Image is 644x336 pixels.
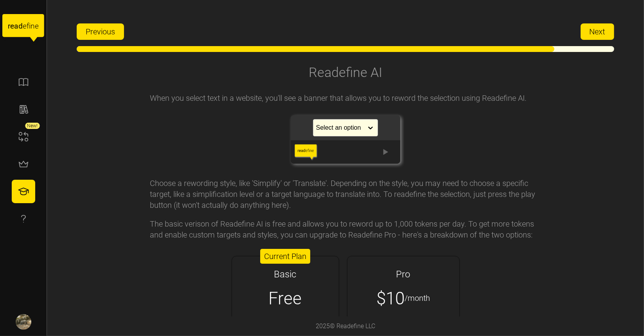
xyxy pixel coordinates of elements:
[29,21,31,30] tspan: i
[14,21,18,30] tspan: a
[269,285,302,312] p: Free
[16,314,31,330] img: Jorge Mota
[77,23,124,40] button: Previous
[150,218,541,240] p: The basic verison of Readefine AI is free and allows you to reword up to 1,000 tokens per day. To...
[376,285,405,312] p: $10
[8,33,30,48] img: Logo
[18,21,23,30] tspan: d
[260,249,310,264] div: Current Plan
[35,21,39,30] tspan: e
[581,23,614,40] button: Next
[2,6,44,49] a: readefine
[23,21,27,30] tspan: e
[312,318,379,335] div: 2025 © Readefine LLC
[309,64,382,81] h1: Readefine AI
[31,21,35,30] tspan: n
[590,24,605,39] span: Next
[10,21,14,30] tspan: e
[274,268,297,281] h2: Basic
[25,123,40,129] div: New!
[27,21,29,30] tspan: f
[8,21,11,30] tspan: r
[86,24,115,39] span: Previous
[150,93,541,104] p: When you select text in a website, you'll see a banner that allows you to reword the selection us...
[396,268,410,281] h2: Pro
[150,178,541,211] p: Choose a rewording style, like 'Simplify' or 'Translate'. Depending on the style, you may need to...
[405,292,430,304] p: /month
